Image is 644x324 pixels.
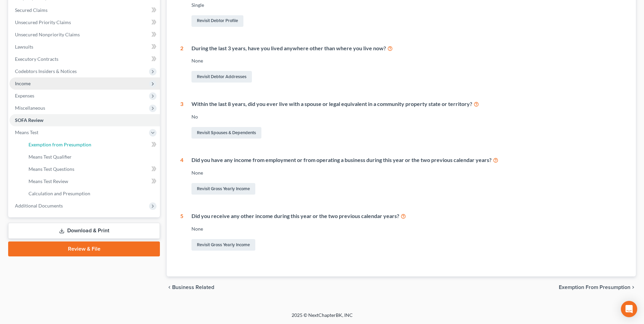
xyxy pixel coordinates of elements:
div: None [191,226,622,232]
span: Business Related [172,285,214,290]
span: Exemption from Presumption [29,142,91,147]
a: Revisit Spouses & Dependents [191,127,261,139]
span: Means Test Questions [29,166,74,172]
span: Calculation and Presumption [29,191,90,196]
span: Income [15,80,31,86]
button: Exemption from Presumption chevron_right [559,285,636,290]
i: chevron_left [167,285,172,290]
a: Exemption from Presumption [23,139,160,151]
a: Secured Claims [10,4,160,16]
a: Download & Print [8,223,160,239]
a: Unsecured Priority Claims [10,16,160,29]
span: Means Test Review [29,178,68,184]
div: Within the last 8 years, did you ever live with a spouse or legal equivalent in a community prope... [191,100,622,108]
span: Secured Claims [15,7,48,13]
div: No [191,113,622,120]
div: Did you receive any other income during this year or the two previous calendar years? [191,212,622,220]
span: Exemption from Presumption [559,285,630,290]
span: Lawsuits [15,44,33,50]
a: Revisit Gross Yearly Income [191,183,255,195]
button: chevron_left Business Related [167,285,214,290]
span: Means Test [15,129,38,135]
a: Executory Contracts [10,53,160,65]
div: Single [191,2,622,8]
div: 2 [180,44,183,84]
span: Codebtors Insiders & Notices [15,68,77,74]
span: Unsecured Priority Claims [15,19,71,25]
i: chevron_right [630,285,636,290]
div: None [191,57,622,64]
a: SOFA Review [10,114,160,126]
a: Review & File [8,241,160,256]
a: Revisit Debtor Profile [191,15,243,27]
div: 5 [180,212,183,252]
a: Means Test Qualifier [23,151,160,163]
div: Open Intercom Messenger [621,301,637,317]
a: Calculation and Presumption [23,187,160,200]
a: Revisit Gross Yearly Income [191,239,255,251]
a: Revisit Debtor Addresses [191,71,252,83]
div: Did you have any income from employment or from operating a business during this year or the two ... [191,156,622,164]
a: Unsecured Nonpriority Claims [10,29,160,41]
span: Expenses [15,93,34,98]
span: Executory Contracts [15,56,58,62]
div: 4 [180,156,183,196]
a: Lawsuits [10,41,160,53]
a: Means Test Review [23,175,160,187]
span: Unsecured Nonpriority Claims [15,32,80,37]
div: 3 [180,100,183,140]
div: 2025 © NextChapterBK, INC [129,312,516,324]
span: Additional Documents [15,203,63,209]
div: None [191,169,622,176]
span: Means Test Qualifier [29,154,72,160]
span: SOFA Review [15,117,43,123]
span: Miscellaneous [15,105,45,111]
a: Means Test Questions [23,163,160,175]
div: During the last 3 years, have you lived anywhere other than where you live now? [191,44,622,52]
